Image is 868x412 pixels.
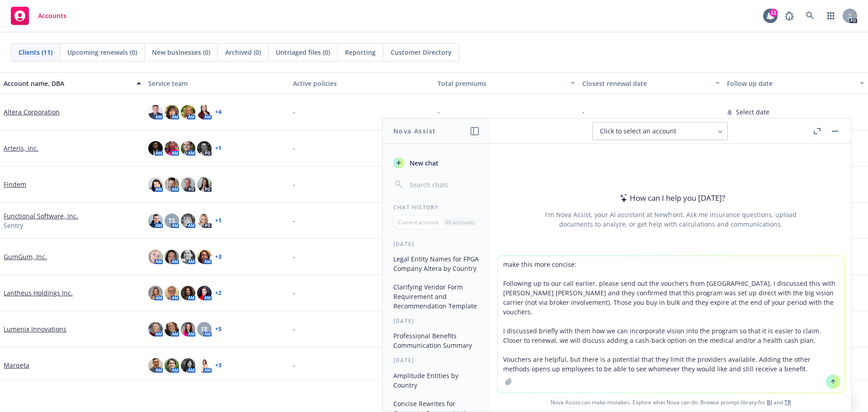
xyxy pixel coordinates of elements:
[398,218,439,226] p: Current account
[390,279,483,313] button: Clarifying Vendor Form Requirement and Recommendation Template
[215,254,222,260] a: + 3
[727,79,854,88] div: Follow up date
[67,47,137,57] span: Upcoming renewals (0)
[801,7,819,25] a: Search
[4,79,131,88] div: Account name, DBA
[4,252,47,261] a: GumGum, Inc.
[7,3,70,28] a: Accounts
[148,177,163,192] img: photo
[197,286,212,300] img: photo
[582,107,585,117] span: -
[345,47,376,57] span: Reporting
[197,105,212,119] img: photo
[382,317,491,325] div: [DATE]
[293,216,295,225] span: -
[165,250,179,264] img: photo
[4,211,78,221] a: Functional Software, Inc.
[592,122,728,140] button: Click to select an account
[215,290,222,296] a: + 2
[165,358,179,373] img: photo
[181,105,195,119] img: photo
[165,286,179,300] img: photo
[408,158,439,168] span: New chat
[544,210,798,229] div: I'm Nova Assist, your AI assistant at Newfront. Ask me insurance questions, upload documents to a...
[148,213,163,228] img: photo
[4,221,23,230] span: Sentry
[408,178,480,191] input: Search chats
[181,141,195,156] img: photo
[293,360,295,370] span: -
[215,109,222,115] a: + 4
[148,141,163,156] img: photo
[165,322,179,336] img: photo
[148,286,163,300] img: photo
[197,213,212,228] img: photo
[434,72,579,94] button: Total premiums
[4,288,73,298] a: Lantheus Holdings Inc.
[600,127,676,136] span: Click to select an account
[390,328,483,353] button: Professional Benefits Communication Summary
[181,286,195,300] img: photo
[197,358,212,373] img: photo
[197,177,212,192] img: photo
[438,107,440,117] span: -
[181,322,195,336] img: photo
[38,12,66,19] span: Accounts
[438,79,565,88] div: Total premiums
[390,155,483,171] button: New chat
[148,79,286,88] div: Service team
[165,177,179,192] img: photo
[4,107,60,117] a: Altera Corporation
[784,398,791,406] a: TR
[165,105,179,119] img: photo
[293,180,295,189] span: -
[181,358,195,373] img: photo
[225,47,261,57] span: Archived (0)
[215,327,222,332] a: + 5
[19,47,52,57] span: Clients (11)
[148,358,163,373] img: photo
[736,107,769,117] span: Select date
[145,72,289,94] button: Service team
[4,143,38,153] a: Arteris, Inc.
[390,368,483,393] button: Amplitude Entities by Country
[197,141,212,156] img: photo
[197,250,212,264] img: photo
[4,324,66,334] a: Lumenix Innovations
[617,192,725,204] div: How can I help you [DATE]?
[780,7,798,25] a: Report a Bug
[165,141,179,156] img: photo
[181,177,195,192] img: photo
[152,47,210,57] span: New businesses (0)
[769,9,778,17] div: 11
[215,146,222,151] a: + 1
[215,218,222,223] a: + 1
[181,213,195,228] img: photo
[393,126,436,136] h1: Nova Assist
[579,72,723,94] button: Closest renewal date
[148,322,163,336] img: photo
[293,107,295,117] span: -
[723,72,868,94] button: Follow up date
[382,204,491,211] div: Chat History
[293,143,295,153] span: -
[293,252,295,261] span: -
[148,105,163,119] img: photo
[293,79,430,88] div: Active policies
[181,250,195,264] img: photo
[767,398,772,406] a: BI
[289,72,434,94] button: Active policies
[391,47,452,57] span: Customer Directory
[168,216,175,225] span: TS
[822,7,840,25] a: Switch app
[201,324,208,334] span: FE
[445,218,475,226] p: All accounts
[276,47,330,57] span: Untriaged files (0)
[215,363,222,368] a: + 3
[4,360,29,370] a: Marqeta
[382,240,491,248] div: [DATE]
[148,250,163,264] img: photo
[293,324,295,334] span: -
[582,79,710,88] div: Closest renewal date
[293,288,295,298] span: -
